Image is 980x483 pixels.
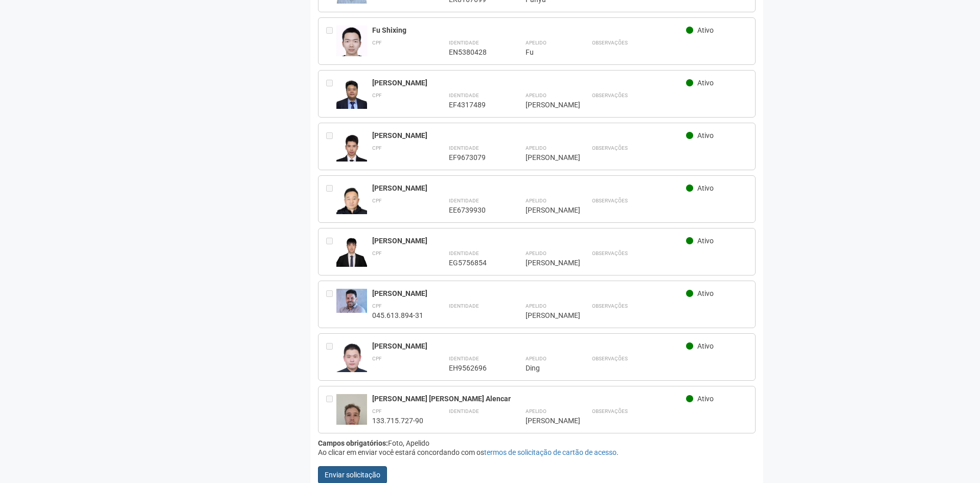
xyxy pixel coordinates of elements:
[372,40,382,45] strong: CPF
[336,183,367,222] img: user.jpg
[372,416,423,425] div: 133.715.727-90
[592,250,628,256] strong: Observações
[449,40,479,45] strong: Identidade
[526,93,546,98] strong: Apelido
[372,131,687,140] div: [PERSON_NAME]
[592,408,628,414] strong: Observações
[449,198,479,203] strong: Identidade
[372,78,687,87] div: [PERSON_NAME]
[526,416,566,425] div: [PERSON_NAME]
[336,236,367,267] img: user.jpg
[449,93,479,98] strong: Identidade
[526,145,546,151] strong: Apelido
[372,198,382,203] strong: CPF
[484,448,617,456] a: termos de solicitação de cartão de acesso
[326,341,336,373] div: Entre em contato com a Aministração para solicitar o cancelamento ou 2a via
[326,183,336,215] div: Entre em contato com a Aministração para solicitar o cancelamento ou 2a via
[526,153,566,162] div: [PERSON_NAME]
[592,145,628,151] strong: Observações
[449,250,479,256] strong: Identidade
[526,408,546,414] strong: Apelido
[372,26,687,35] div: Fu Shixing
[449,408,479,414] strong: Identidade
[326,78,336,109] div: Entre em contato com a Aministração para solicitar o cancelamento ou 2a via
[449,258,500,267] div: EG5756854
[526,198,546,203] strong: Apelido
[372,394,687,403] div: [PERSON_NAME] [PERSON_NAME] Alencar
[372,236,687,245] div: [PERSON_NAME]
[372,250,382,256] strong: CPF
[697,184,714,192] span: Ativo
[372,93,382,98] strong: CPF
[449,153,500,162] div: EF9673079
[449,356,479,361] strong: Identidade
[526,363,566,373] div: Ding
[592,93,628,98] strong: Observações
[592,198,628,203] strong: Observações
[318,439,388,447] strong: Campos obrigatórios:
[449,205,500,215] div: EE6739930
[526,250,546,256] strong: Apelido
[526,205,566,215] div: [PERSON_NAME]
[318,448,756,457] div: Ao clicar em enviar você estará concordando com os .
[336,26,367,64] img: user.jpg
[526,258,566,267] div: [PERSON_NAME]
[526,311,566,320] div: [PERSON_NAME]
[336,341,367,374] img: user.jpg
[526,40,546,45] strong: Apelido
[697,79,714,87] span: Ativo
[697,395,714,403] span: Ativo
[372,311,423,320] div: 045.613.894-31
[336,289,367,313] img: user.jpg
[372,408,382,414] strong: CPF
[336,394,367,435] img: user.jpg
[449,145,479,151] strong: Identidade
[326,394,336,425] div: Entre em contato com a Aministração para solicitar o cancelamento ou 2a via
[449,363,500,373] div: EH9562696
[318,439,756,448] div: Foto, Apelido
[697,26,714,34] span: Ativo
[592,303,628,309] strong: Observações
[372,341,687,351] div: [PERSON_NAME]
[697,237,714,245] span: Ativo
[526,100,566,109] div: [PERSON_NAME]
[372,183,687,193] div: [PERSON_NAME]
[526,356,546,361] strong: Apelido
[449,303,479,309] strong: Identidade
[326,289,336,320] div: Entre em contato com a Aministração para solicitar o cancelamento ou 2a via
[326,131,336,162] div: Entre em contato com a Aministração para solicitar o cancelamento ou 2a via
[372,356,382,361] strong: CPF
[326,236,336,267] div: Entre em contato com a Aministração para solicitar o cancelamento ou 2a via
[449,100,500,109] div: EF4317489
[697,131,714,140] span: Ativo
[697,289,714,297] span: Ativo
[526,303,546,309] strong: Apelido
[592,40,628,45] strong: Observações
[372,303,382,309] strong: CPF
[526,48,566,57] div: Fu
[336,131,367,169] img: user.jpg
[372,145,382,151] strong: CPF
[372,289,687,298] div: [PERSON_NAME]
[326,26,336,57] div: Entre em contato com a Aministração para solicitar o cancelamento ou 2a via
[449,48,500,57] div: EN5380428
[697,342,714,350] span: Ativo
[336,78,367,109] img: user.jpg
[592,356,628,361] strong: Observações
